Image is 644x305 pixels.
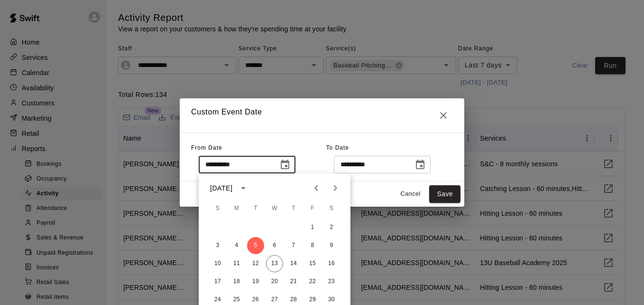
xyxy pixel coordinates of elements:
[209,199,226,218] span: Sunday
[323,237,340,254] button: 9
[228,199,245,218] span: Monday
[304,219,321,236] button: 1
[326,179,345,198] button: Next month
[228,273,245,290] button: 18
[304,273,321,290] button: 22
[209,273,226,290] button: 17
[323,199,340,218] span: Saturday
[323,255,340,272] button: 16
[191,144,222,151] span: From Date
[235,180,251,196] button: calendar view is open, switch to year view
[326,144,349,151] span: To Date
[266,273,283,290] button: 20
[228,255,245,272] button: 11
[285,199,302,218] span: Thursday
[304,199,321,218] span: Friday
[266,237,283,254] button: 6
[209,237,226,254] button: 3
[429,185,460,203] button: Save
[266,199,283,218] span: Wednesday
[285,255,302,272] button: 14
[285,273,302,290] button: 21
[180,98,464,133] h2: Custom Event Date
[247,237,264,254] button: 5
[210,183,232,193] div: [DATE]
[434,106,453,125] button: Close
[304,255,321,272] button: 15
[307,179,326,198] button: Previous month
[266,255,283,272] button: 13
[247,273,264,290] button: 19
[276,155,294,174] button: Choose date, selected date is Aug 5, 2025
[209,255,226,272] button: 10
[411,155,430,174] button: Choose date, selected date is Aug 13, 2025
[323,219,340,236] button: 2
[285,237,302,254] button: 7
[247,255,264,272] button: 12
[304,237,321,254] button: 8
[228,237,245,254] button: 4
[247,199,264,218] span: Tuesday
[395,187,425,201] button: Cancel
[323,273,340,290] button: 23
